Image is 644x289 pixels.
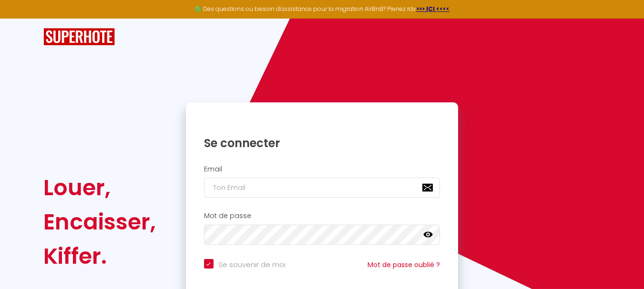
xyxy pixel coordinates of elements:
div: Louer, [43,170,156,205]
div: Kiffer. [43,239,156,273]
div: Encaisser, [43,205,156,239]
a: Mot de passe oublié ? [368,260,440,269]
input: Ton Email [204,178,440,198]
h2: Mot de passe [204,212,440,220]
a: >>> ICI <<<< [416,5,450,13]
h2: Email [204,165,440,173]
h1: Se connecter [204,136,440,150]
img: SuperHote logo [43,28,115,46]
